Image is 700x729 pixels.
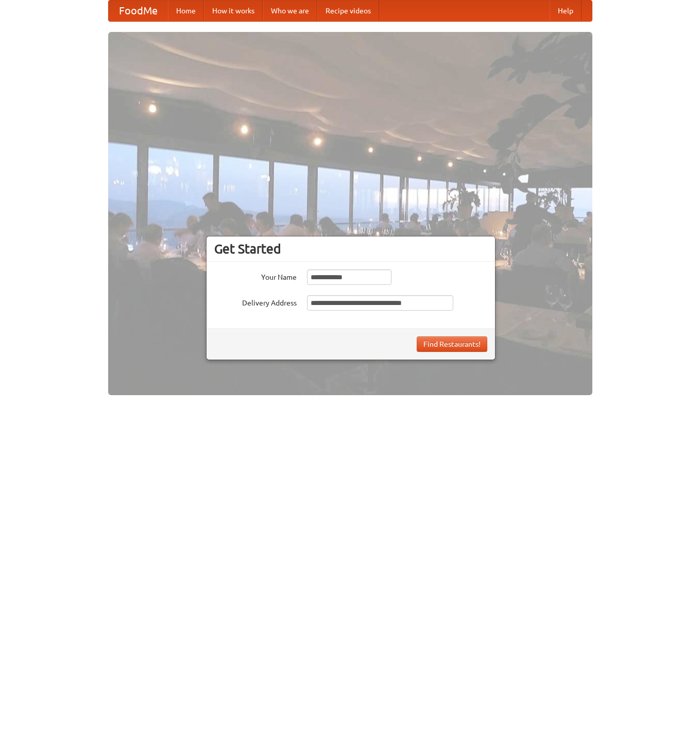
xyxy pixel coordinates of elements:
a: Home [168,1,204,21]
a: Recipe videos [317,1,379,21]
button: Find Restaurants! [417,336,487,352]
a: How it works [204,1,263,21]
h3: Get Started [214,241,487,257]
label: Delivery Address [214,295,297,308]
a: Who we are [263,1,317,21]
a: Help [550,1,582,21]
a: FoodMe [109,1,168,21]
label: Your Name [214,269,297,282]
